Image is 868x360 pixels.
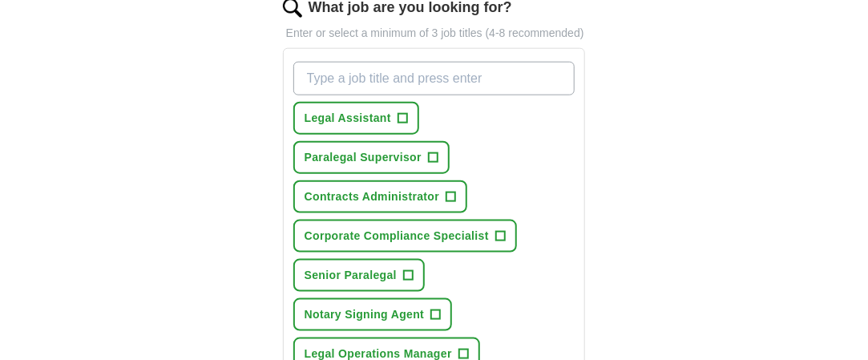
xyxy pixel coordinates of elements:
[305,110,391,127] span: Legal Assistant
[293,298,453,331] button: Notary Signing Agent
[293,259,425,292] button: Senior Paralegal
[293,180,468,213] button: Contracts Administrator
[305,149,422,166] span: Paralegal Supervisor
[305,306,425,323] span: Notary Signing Agent
[293,141,450,174] button: Paralegal Supervisor
[305,267,397,284] span: Senior Paralegal
[283,25,586,42] p: Enter or select a minimum of 3 job titles (4-8 recommended)
[293,62,575,95] input: Type a job title and press enter
[305,188,440,205] span: Contracts Administrator
[305,228,489,245] span: Corporate Compliance Specialist
[293,220,517,253] button: Corporate Compliance Specialist
[293,102,419,135] button: Legal Assistant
